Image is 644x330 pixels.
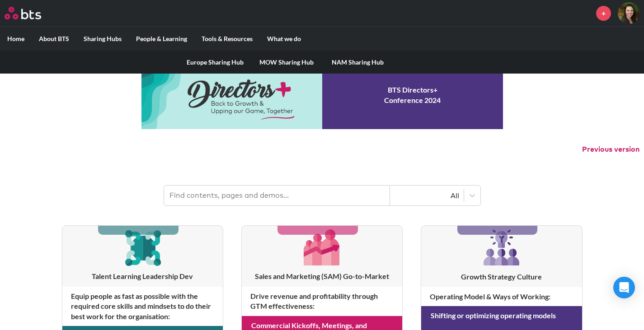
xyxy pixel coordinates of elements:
[260,27,308,51] label: What we do
[164,186,390,205] input: Find contents, pages and demos...
[421,272,582,282] h3: Growth Strategy Culture
[141,61,503,129] a: Conference 2024
[32,27,76,51] label: About BTS
[129,27,194,51] label: People & Learning
[5,7,41,19] img: BTS Logo
[618,2,639,24] img: Abbey Bonham
[242,271,402,281] h3: Sales and Marketing (SAM) Go-to-Market
[596,6,611,21] a: +
[582,144,639,154] button: Previous version
[618,2,639,24] a: Profile
[194,27,260,51] label: Tools & Resources
[242,287,402,316] h4: Drive revenue and profitability through GTM effectiveness :
[5,7,58,19] a: Go home
[121,226,164,269] img: [object Object]
[395,191,459,200] div: All
[421,287,582,306] h4: Operating Model & Ways of Working :
[62,271,223,281] h3: Talent Learning Leadership Dev
[62,287,223,326] h4: Equip people as fast as possible with the required core skills and mindsets to do their best work...
[301,226,343,269] img: [object Object]
[76,27,129,51] label: Sharing Hubs
[480,226,523,269] img: [object Object]
[613,277,635,298] div: Open Intercom Messenger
